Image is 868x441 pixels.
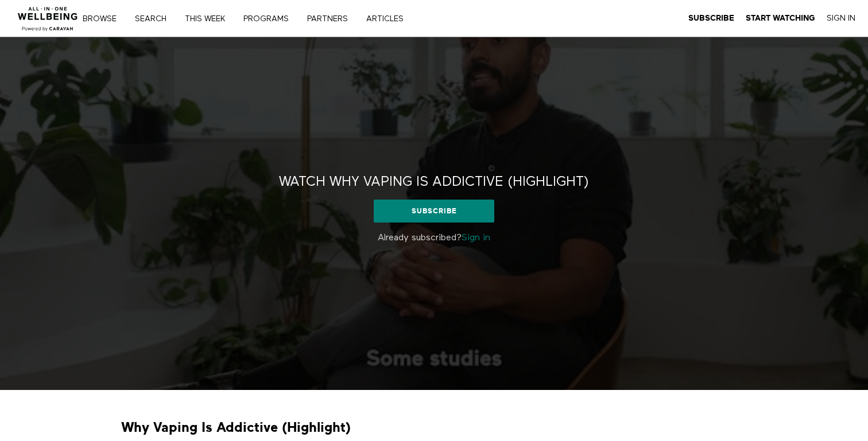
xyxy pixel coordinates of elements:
nav: Primary [91,13,427,24]
a: PARTNERS [303,15,360,23]
a: Search [131,15,179,23]
a: Sign In [827,13,855,24]
a: Subscribe [688,13,734,24]
a: Start Watching [746,13,815,24]
a: Subscribe [374,200,495,223]
a: ARTICLES [362,15,416,23]
a: THIS WEEK [181,15,237,23]
strong: Start Watching [746,14,815,22]
a: Browse [79,15,129,23]
strong: Subscribe [688,14,734,22]
p: Already subscribed? [308,231,560,245]
a: PROGRAMS [239,15,301,23]
h2: Watch Why Vaping Is Addictive (Highlight) [279,173,589,191]
strong: Why Vaping Is Addictive (Highlight) [121,419,351,436]
a: Sign in [462,233,490,243]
